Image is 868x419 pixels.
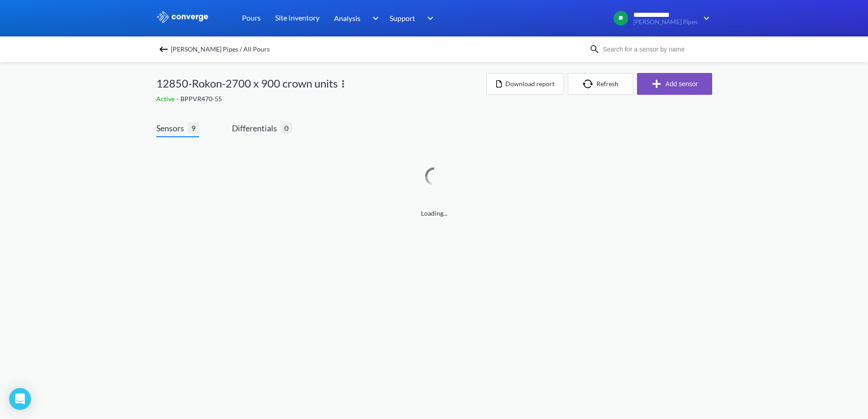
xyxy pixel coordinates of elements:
img: downArrow.svg [421,13,436,24]
span: 9 [188,122,199,134]
span: Loading... [156,208,712,218]
button: Add sensor [637,73,712,95]
div: Open Intercom Messenger [9,388,31,410]
img: icon-search.svg [589,44,600,55]
span: Support [390,12,415,24]
img: icon-plus.svg [651,78,666,89]
input: Search for a sensor by name [600,44,710,54]
div: BPPVR470-55 [156,94,487,104]
span: - [176,95,180,103]
img: backspace.svg [158,44,169,55]
span: [PERSON_NAME] Pipes / All Pours [171,43,270,56]
span: [PERSON_NAME] Pipes [633,19,698,26]
span: Active [156,95,176,103]
img: downArrow.svg [366,13,381,24]
span: Analysis [334,12,360,24]
button: Refresh [568,73,633,95]
span: Differentials [232,122,281,134]
img: icon-file.svg [496,80,502,88]
span: 0 [281,122,292,134]
img: downArrow.svg [698,13,712,24]
img: more.svg [338,78,349,89]
span: Sensors [156,122,188,134]
img: icon-refresh.svg [583,79,596,88]
span: 12850-Rokon-2700 x 900 crown units [156,75,338,92]
img: logo_ewhite.svg [156,11,209,23]
button: Download report [487,73,564,95]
